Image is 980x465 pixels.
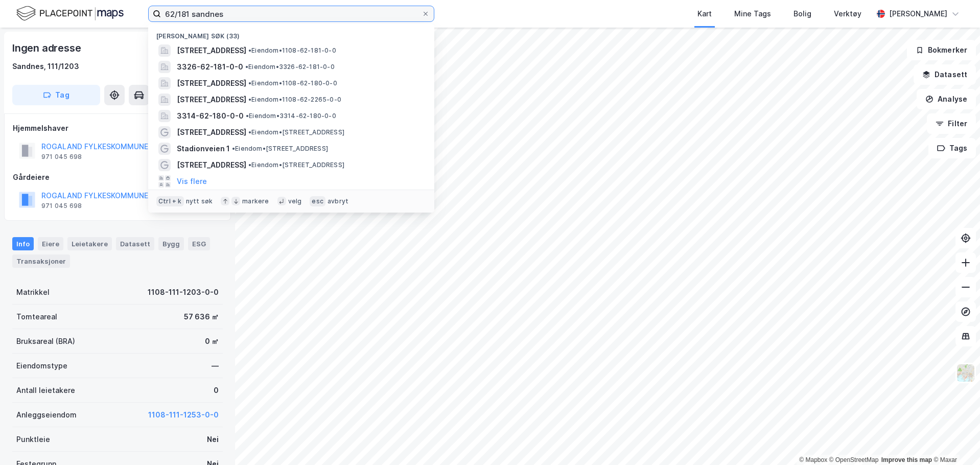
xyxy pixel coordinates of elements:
span: • [232,145,235,152]
div: Antall leietakere [16,384,75,397]
span: [STREET_ADDRESS] [177,44,246,57]
button: 1108-111-1253-0-0 [148,409,219,421]
div: Kart [697,8,712,20]
div: Eiere [38,237,63,250]
span: • [245,63,248,71]
span: Stadionveien 1 [177,143,230,155]
iframe: Chat Widget [929,416,980,465]
span: [STREET_ADDRESS] [177,77,246,89]
button: Filter [927,113,976,134]
span: • [248,46,251,54]
div: 0 ㎡ [205,335,219,347]
div: Sandnes, 111/1203 [12,60,79,73]
span: Eiendom • [STREET_ADDRESS] [248,128,344,136]
div: [PERSON_NAME] søk (33) [148,24,434,42]
div: Leietakere [67,237,112,250]
div: Kontrollprogram for chat [929,416,980,465]
div: Punktleie [16,433,50,446]
div: markere [242,197,269,205]
div: nytt søk [186,197,213,205]
span: Eiendom • 3326-62-181-0-0 [245,63,335,71]
div: — [212,360,219,372]
img: logo.f888ab2527a4732fd821a326f86c7f29.svg [16,5,124,22]
span: Eiendom • [STREET_ADDRESS] [248,161,344,169]
a: Improve this map [881,456,932,463]
span: Eiendom • 1108-62-2265-0-0 [248,96,341,104]
div: Mine Tags [734,8,771,20]
div: velg [288,197,302,205]
span: [STREET_ADDRESS] [177,126,246,138]
div: Bolig [794,8,811,20]
span: • [248,96,251,103]
div: Info [12,237,34,250]
span: 3326-62-181-0-0 [177,61,243,73]
span: • [248,128,251,136]
div: 1108-111-1203-0-0 [148,286,219,298]
div: Ingen adresse [12,40,83,56]
span: Eiendom • 3314-62-180-0-0 [246,112,336,120]
div: Matrikkel [16,286,50,298]
div: Anleggseiendom [16,409,77,421]
button: Vis flere [177,175,207,188]
span: [STREET_ADDRESS] [177,159,246,171]
span: 3314-62-180-0-0 [177,110,244,122]
span: Eiendom • [STREET_ADDRESS] [232,145,328,153]
span: Eiendom • 1108-62-180-0-0 [248,79,337,87]
div: Bruksareal (BRA) [16,335,75,347]
div: Tomteareal [16,311,57,323]
button: Tags [928,138,976,158]
div: esc [310,196,325,206]
input: Søk på adresse, matrikkel, gårdeiere, leietakere eller personer [161,6,422,21]
span: [STREET_ADDRESS] [177,94,246,106]
div: 971 045 698 [41,202,82,210]
div: Eiendomstype [16,360,67,372]
div: Verktøy [834,8,861,20]
span: • [248,161,251,169]
a: Mapbox [799,456,827,463]
div: Hjemmelshaver [13,122,222,134]
span: Eiendom • 1108-62-181-0-0 [248,46,336,55]
span: • [246,112,249,120]
div: Datasett [116,237,154,250]
div: 0 [214,384,219,397]
div: Transaksjoner [12,254,70,268]
img: Z [956,363,975,383]
div: 57 636 ㎡ [184,311,219,323]
div: 971 045 698 [41,153,82,161]
a: OpenStreetMap [829,456,879,463]
div: Ctrl + k [156,196,184,206]
div: Bygg [158,237,184,250]
button: Analyse [917,89,976,109]
span: • [248,79,251,87]
div: avbryt [328,197,348,205]
div: Gårdeiere [13,171,222,183]
div: [PERSON_NAME] [889,8,947,20]
button: Tag [12,85,100,105]
button: Bokmerker [907,40,976,60]
div: Nei [207,433,219,446]
button: Datasett [914,64,976,85]
div: ESG [188,237,210,250]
